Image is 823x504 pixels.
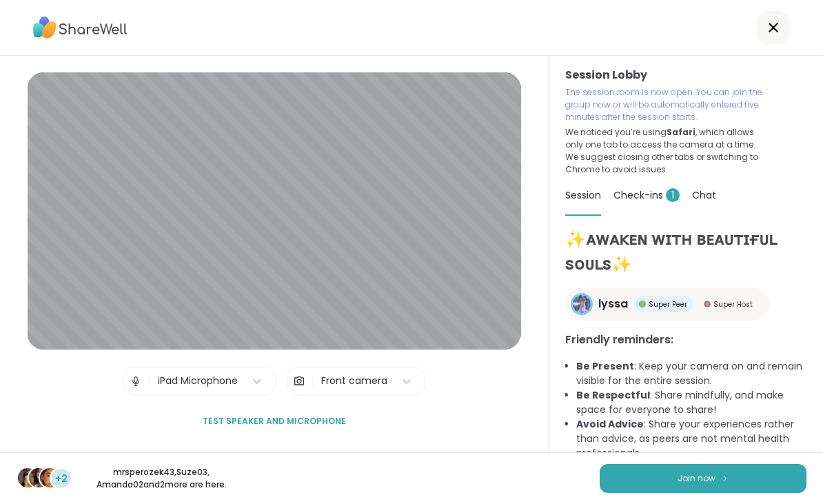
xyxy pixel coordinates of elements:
li: : Share mindfully, and make space for everyone to share! [576,388,806,417]
span: Test speaker and microphone [203,415,346,427]
span: Super Peer [649,299,687,310]
span: 1 [666,188,680,202]
img: ShareWell Logo [33,12,128,43]
span: lyssa [598,296,628,312]
b: Avoid Advice [576,417,644,431]
span: | [311,367,314,395]
h1: ✨ᴀᴡᴀᴋᴇɴ ᴡɪᴛʜ ʙᴇᴀᴜᴛɪғᴜʟ sᴏᴜʟs✨ [565,227,806,276]
a: lyssalyssaSuper PeerSuper PeerSuper HostSuper Host [565,288,769,321]
h3: Session Lobby [565,67,806,83]
span: | [148,367,151,395]
h3: Friendly reminders: [565,332,806,348]
b: Safari [667,126,695,138]
b: Be Present [576,359,634,373]
img: Super Peer [639,301,646,308]
li: : Share your experiences rather than advice, as peers are not mental health professionals. [576,417,806,461]
button: Join now [600,464,806,493]
b: Be Respectful [576,388,650,402]
span: Join now [678,472,715,485]
span: Check-ins [613,188,680,202]
span: Session [565,188,601,202]
button: Test speaker and microphone [197,407,352,436]
img: Amanda02 [40,468,59,487]
div: iPad Microphone [158,374,238,388]
img: Microphone [130,367,142,395]
span: Super Host [713,299,753,310]
p: The session room is now open. You can join the group now or will be automatically entered five mi... [565,86,764,123]
img: ShareWell Logomark [721,474,729,482]
span: +2 [55,472,68,486]
img: Suze03 [29,468,48,487]
li: : Keep your camera on and remain visible for the entire session. [576,359,806,388]
span: Chat [692,188,716,202]
img: lyssa [573,295,591,313]
img: Super Host [704,301,711,308]
p: mrsperozek43 , Suze03 , Amanda02 and 2 more are here. [84,466,238,491]
p: We noticed you’re using , which allows only one tab to access the camera at a time. We suggest cl... [565,126,764,176]
img: Camera [293,367,305,395]
img: mrsperozek43 [18,468,37,487]
div: Front camera [321,374,387,388]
